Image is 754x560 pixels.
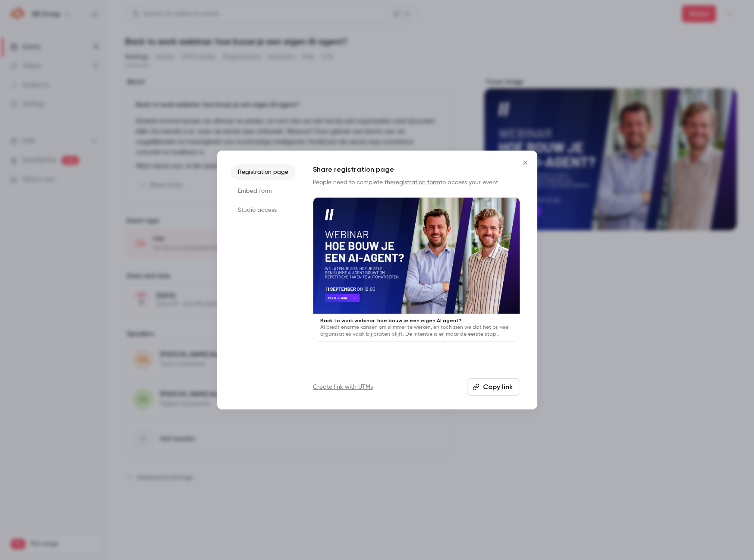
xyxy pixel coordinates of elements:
[231,202,296,218] li: Studio access
[320,324,513,338] p: AI biedt enorme kansen om slimmer te werken, en toch zien we dat het bij veel organisaties vaak b...
[467,378,520,396] button: Copy link
[517,154,534,171] button: Close
[313,178,520,187] p: People need to complete the to access your event
[313,383,373,391] a: Create link with UTMs
[231,164,296,180] li: Registration page
[313,164,520,175] h1: Share registration page
[231,183,296,199] li: Embed form
[394,179,440,186] a: registration form
[313,197,520,342] a: Back to work webinar: hoe bouw je een eigen AI agent?AI biedt enorme kansen om slimmer te werken,...
[320,317,513,324] p: Back to work webinar: hoe bouw je een eigen AI agent?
